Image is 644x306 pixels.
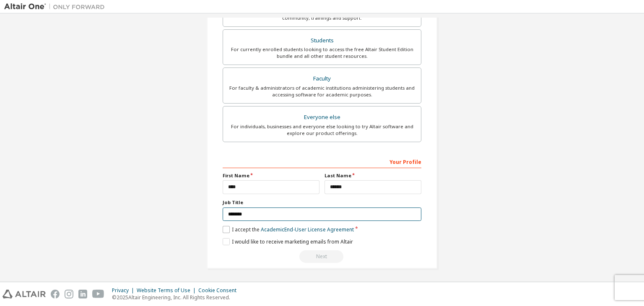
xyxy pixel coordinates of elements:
[228,112,416,123] div: Everyone else
[78,290,87,298] img: linkedin.svg
[112,287,137,294] div: Privacy
[3,290,46,298] img: altair_logo.svg
[228,35,416,47] div: Students
[261,226,354,233] a: Academic End-User License Agreement
[223,199,421,206] label: Job Title
[325,172,421,179] label: Last Name
[223,226,354,233] label: I accept the
[112,294,241,301] p: © 2025 Altair Engineering, Inc. All Rights Reserved.
[51,290,60,298] img: facebook.svg
[223,155,421,168] div: Your Profile
[92,290,104,298] img: youtube.svg
[228,85,416,98] div: For faculty & administrators of academic institutions administering students and accessing softwa...
[223,172,319,179] label: First Name
[223,238,353,245] label: I would like to receive marketing emails from Altair
[228,123,416,137] div: For individuals, businesses and everyone else looking to try Altair software and explore our prod...
[228,73,416,85] div: Faculty
[198,287,241,294] div: Cookie Consent
[4,3,109,11] img: Altair One
[223,250,421,263] div: You need to provide your academic email
[228,46,416,60] div: For currently enrolled students looking to access the free Altair Student Edition bundle and all ...
[65,290,73,298] img: instagram.svg
[137,287,198,294] div: Website Terms of Use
